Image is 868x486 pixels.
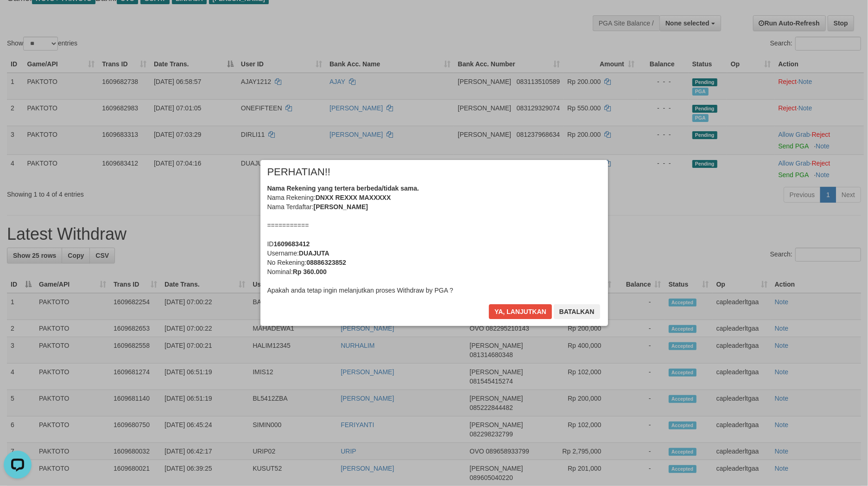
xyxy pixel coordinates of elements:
[267,167,331,177] span: PERHATIAN!!
[489,304,552,319] button: Ya, lanjutkan
[267,184,601,295] div: Nama Rekening: Nama Terdaftar: =========== ID Username: No Rekening: Nominal: Apakah anda tetap i...
[299,249,329,257] b: DUAJUTA
[267,185,419,192] b: Nama Rekening yang tertera berbeda/tidak sama.
[306,259,346,266] b: 08886323852
[314,203,368,211] b: [PERSON_NAME]
[554,304,600,319] button: Batalkan
[4,4,32,32] button: Open LiveChat chat widget
[274,240,310,248] b: 1609683412
[316,194,391,201] b: DNXX REXXX MAXXXXX
[293,268,327,275] b: Rp 360.000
